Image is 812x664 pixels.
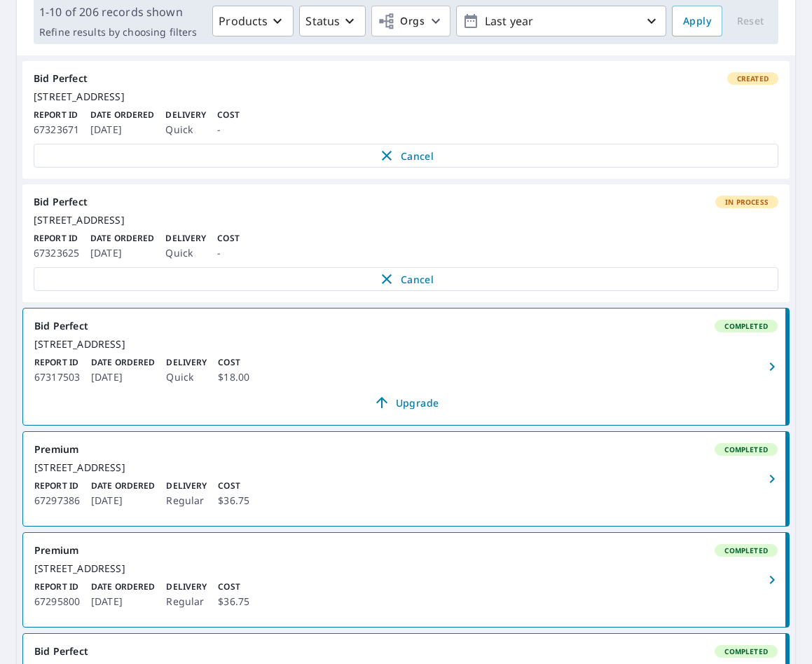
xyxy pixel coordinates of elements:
[218,581,249,593] p: Cost
[48,271,764,287] span: Cancel
[91,593,155,610] p: [DATE]
[91,581,155,593] p: Date Ordered
[90,245,154,262] p: [DATE]
[39,4,197,20] p: 1-10 of 206 records shown
[371,6,450,36] button: Orgs
[91,356,155,369] p: Date Ordered
[672,6,722,36] button: Apply
[34,480,80,492] p: Report ID
[217,109,239,121] p: Cost
[34,267,778,291] button: Cancel
[34,196,778,208] div: Bid Perfect
[22,184,790,302] a: Bid PerfectIn Process[STREET_ADDRESS]Report ID67323625Date Ordered[DATE]DeliveryQuickCost-Cancel
[34,245,79,262] p: 67323625
[48,147,764,164] span: Cancel
[716,646,776,656] span: Completed
[34,369,80,386] p: 67317503
[34,593,80,610] p: 67295800
[34,320,778,332] div: Bid Perfect
[166,356,207,369] p: Delivery
[166,480,207,492] p: Delivery
[218,369,249,386] p: $18.00
[34,492,80,509] p: 67297386
[34,544,778,557] div: Premium
[165,121,206,138] p: Quick
[90,232,154,245] p: Date Ordered
[34,581,80,593] p: Report ID
[217,121,239,138] p: -
[378,13,425,30] span: Orgs
[716,321,776,331] span: Completed
[305,13,340,29] p: Status
[91,492,155,509] p: [DATE]
[166,593,207,610] p: Regular
[39,26,197,39] p: Refine results by choosing filters
[299,6,366,36] button: Status
[683,13,711,30] span: Apply
[218,492,249,509] p: $36.75
[218,593,249,610] p: $36.75
[34,356,80,369] p: Report ID
[34,90,778,103] div: [STREET_ADDRESS]
[90,109,154,121] p: Date Ordered
[23,533,789,627] a: PremiumCompleted[STREET_ADDRESS]Report ID67295800Date Ordered[DATE]DeliveryRegularCost$36.75
[34,461,778,474] div: [STREET_ADDRESS]
[166,369,207,386] p: Quick
[166,492,207,509] p: Regular
[34,144,778,168] button: Cancel
[166,581,207,593] p: Delivery
[729,74,777,83] span: Created
[23,309,789,425] a: Bid PerfectCompleted[STREET_ADDRESS]Report ID67317503Date Ordered[DATE]DeliveryQuickCost$18.00Upg...
[34,232,79,245] p: Report ID
[34,338,778,351] div: [STREET_ADDRESS]
[22,61,790,179] a: Bid PerfectCreated[STREET_ADDRESS]Report ID67323671Date Ordered[DATE]DeliveryQuickCost-Cancel
[91,369,155,386] p: [DATE]
[219,13,268,29] p: Products
[218,356,249,369] p: Cost
[23,432,789,526] a: PremiumCompleted[STREET_ADDRESS]Report ID67297386Date Ordered[DATE]DeliveryRegularCost$36.75
[456,6,666,36] button: Last year
[34,391,778,414] a: Upgrade
[165,232,206,245] p: Delivery
[34,443,778,456] div: Premium
[716,546,776,555] span: Completed
[91,480,155,492] p: Date Ordered
[217,245,239,262] p: -
[43,394,769,411] span: Upgrade
[34,214,778,226] div: [STREET_ADDRESS]
[165,245,206,262] p: Quick
[165,109,206,121] p: Delivery
[717,197,777,207] span: In Process
[90,121,154,138] p: [DATE]
[217,232,239,245] p: Cost
[716,445,776,454] span: Completed
[34,645,778,658] div: Bid Perfect
[34,121,79,138] p: 67323671
[34,72,778,85] div: Bid Perfect
[34,562,778,575] div: [STREET_ADDRESS]
[212,6,294,36] button: Products
[479,9,643,34] p: Last year
[34,109,79,121] p: Report ID
[218,480,249,492] p: Cost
